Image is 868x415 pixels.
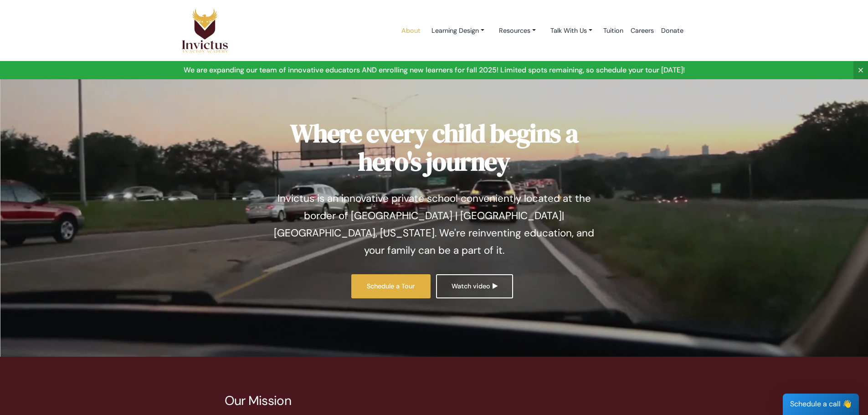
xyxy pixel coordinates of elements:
p: Invictus is an innovative private school conveniently located at the border of [GEOGRAPHIC_DATA] ... [268,190,601,259]
a: Careers [627,11,657,50]
a: Schedule a Tour [351,274,431,298]
a: Tuition [600,11,627,50]
h1: Where every child begins a hero's journey [268,119,601,175]
a: Resources [492,22,543,39]
a: Donate [657,11,687,50]
a: Talk With Us [543,22,600,39]
a: About [398,11,424,50]
div: Schedule a call 👋 [783,394,859,415]
p: Our Mission [225,393,644,409]
img: Logo [181,8,229,53]
a: Learning Design [424,22,492,39]
a: Watch video [436,274,513,298]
